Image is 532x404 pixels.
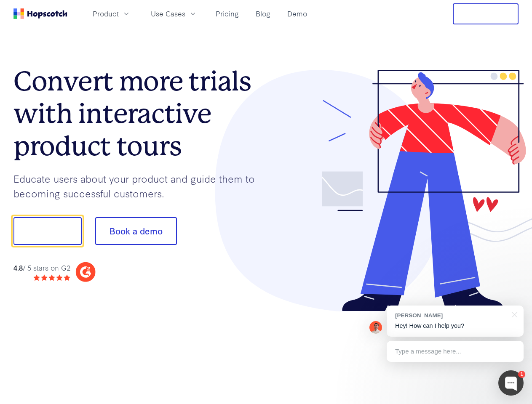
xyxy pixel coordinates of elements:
div: Type a message here... [387,341,524,362]
button: Use Cases [146,7,202,21]
div: / 5 stars on G2 [13,263,70,273]
p: Hey! How can I help you? [395,322,515,330]
a: Blog [252,7,274,21]
button: Product [88,7,136,21]
button: Show me! [13,217,82,245]
div: 1 [518,371,525,378]
button: Book a demo [95,217,177,245]
a: Demo [284,7,310,21]
span: Product [93,8,119,19]
span: Use Cases [151,8,185,19]
a: Pricing [212,7,242,21]
button: Free Trial [453,3,519,24]
p: Educate users about your product and guide them to becoming successful customers. [13,171,266,200]
h1: Convert more trials with interactive product tours [13,65,266,162]
img: Mark Spera [369,321,382,334]
strong: 4.8 [13,263,23,272]
div: [PERSON_NAME] [395,311,507,319]
a: Home [13,8,67,19]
